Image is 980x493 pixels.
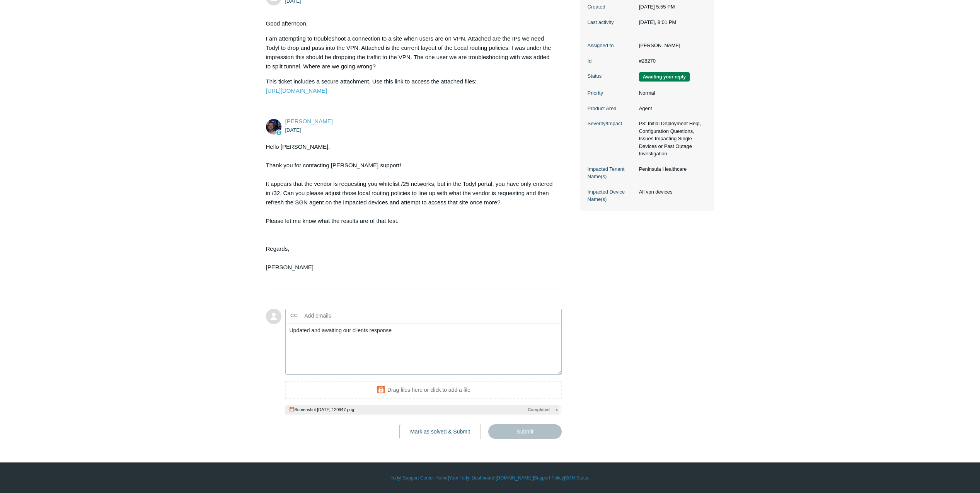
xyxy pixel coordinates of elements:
div: Hello [PERSON_NAME], Thank you for contacting [PERSON_NAME] support! It appears that the vendor i... [266,142,554,281]
dd: #28270 [635,57,707,65]
a: SGN Status [565,474,590,481]
input: Submit [488,424,562,439]
time: 09/19/2025, 19:35 [285,127,301,133]
dd: Peninsula Healthcare [635,165,707,173]
div: | | | | [266,474,714,481]
button: Mark as solved & Submit [399,424,481,439]
dt: Last activity [588,19,635,26]
span: We are waiting for you to respond [639,72,690,82]
time: 09/19/2025, 17:55 [639,4,675,10]
a: Todyl Support Center Home [390,474,448,481]
dt: Priority [588,89,635,97]
p: This ticket includes a secure attachment. Use this link to access the attached files: [266,77,554,95]
span: x [556,406,558,413]
dd: Agent [635,105,707,112]
a: [DOMAIN_NAME] [496,474,533,481]
span: Completed [528,406,550,413]
dt: Created [588,3,635,11]
a: Support Policy [534,474,564,481]
a: [PERSON_NAME] [285,118,333,124]
input: Add emails [302,310,385,321]
dd: All vpn devices [635,188,707,196]
textarea: Add your reply [285,323,562,375]
a: Your Todyl Dashboard [449,474,494,481]
dt: Impacted Tenant Name(s) [588,165,635,180]
time: 09/21/2025, 20:01 [639,19,677,25]
dt: Assigned to [588,42,635,49]
span: Connor Davis [285,118,333,124]
a: [URL][DOMAIN_NAME] [266,87,327,94]
dt: Product Area [588,105,635,112]
dt: Id [588,57,635,65]
dt: Status [588,72,635,80]
dt: Impacted Device Name(s) [588,188,635,203]
dd: P3: Initial Deployment Help, Configuration Questions, Issues Impacting Single Devices or Past Out... [635,120,707,158]
dt: Severity/Impact [588,120,635,127]
dd: [PERSON_NAME] [635,42,707,49]
label: CC [290,310,298,321]
p: Good afternoon, [266,19,554,28]
dd: Normal [635,89,707,97]
p: I am attempting to troubleshoot a connection to a site when users are on VPN. Attached are the IP... [266,34,554,71]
